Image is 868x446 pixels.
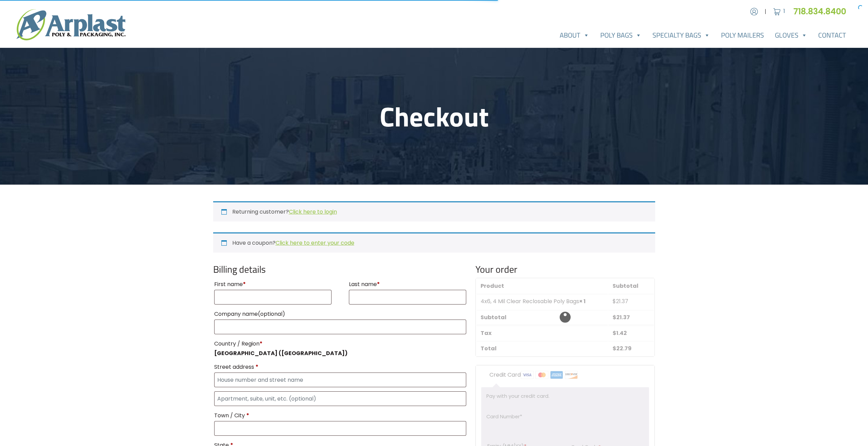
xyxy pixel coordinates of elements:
label: First name [214,279,332,290]
label: Town / City [214,410,467,421]
label: Street address [214,362,467,373]
a: Poly Mailers [716,28,769,42]
a: Gloves [769,28,813,42]
label: Company name [214,309,467,320]
h1: Checkout [213,100,655,133]
label: Country / Region [214,338,467,349]
div: Returning customer? [213,201,655,221]
a: 718.834.8400 [793,6,852,17]
span: 1 [783,7,785,15]
div: Have a coupon? [213,232,655,253]
input: Apartment, suite, unit, etc. (optional) [214,391,467,406]
span: (optional) [258,310,285,318]
label: Last name [349,279,467,290]
input: House number and street name [214,373,467,387]
h3: Your order [475,263,655,275]
strong: [GEOGRAPHIC_DATA] ([GEOGRAPHIC_DATA]) [214,349,348,357]
a: Click here to login [289,208,337,216]
a: About [554,28,595,42]
span: | [765,8,766,16]
a: Contact [813,28,852,42]
a: Click here to enter your code [276,239,354,247]
img: logo [16,9,126,40]
a: Specialty Bags [647,28,716,42]
h3: Billing details [213,263,468,275]
a: Poly Bags [595,28,647,42]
